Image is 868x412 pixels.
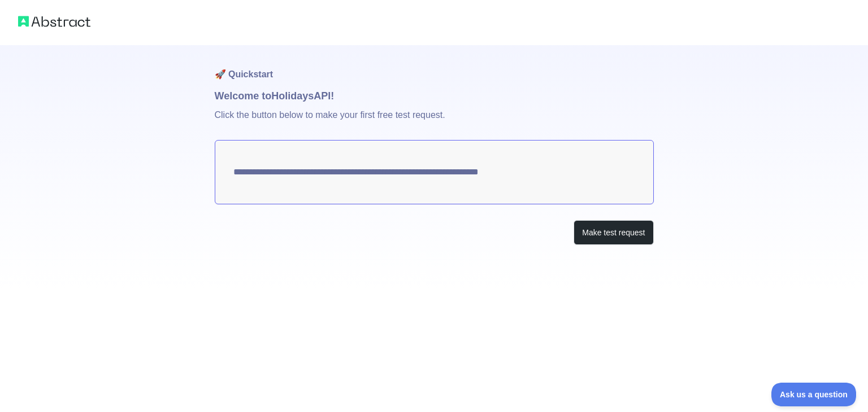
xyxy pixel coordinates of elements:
[18,14,90,29] img: Abstract logo
[215,45,654,88] h1: 🚀 Quickstart
[771,383,857,406] iframe: Toggle Customer Support
[215,88,654,104] h1: Welcome to Holidays API!
[215,104,654,140] p: Click the button below to make your first free test request.
[574,220,653,246] button: Make test request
